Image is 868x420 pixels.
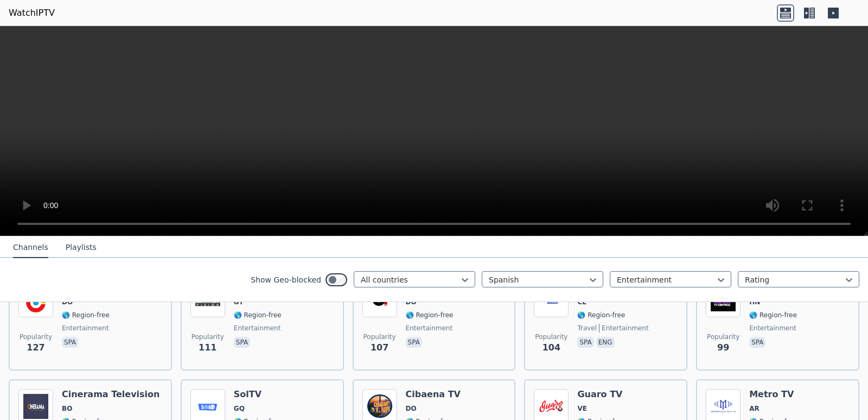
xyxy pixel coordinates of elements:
[62,324,109,333] span: entertainment
[577,404,586,413] span: VE
[62,404,72,413] span: BO
[234,298,244,306] span: GT
[749,298,760,306] span: HN
[406,337,422,348] p: spa
[62,298,73,306] span: DO
[62,337,78,348] p: spa
[363,333,396,341] span: Popularity
[749,404,759,413] span: AR
[13,237,48,258] button: Channels
[234,324,281,333] span: entertainment
[749,389,797,400] h6: Metro TV
[406,298,417,306] span: DO
[234,404,245,413] span: GQ
[406,324,453,333] span: entertainment
[234,311,282,319] span: 🌎 Region-free
[27,341,44,354] span: 127
[62,311,110,319] span: 🌎 Region-free
[406,404,417,413] span: DO
[749,337,765,348] p: spa
[20,333,52,341] span: Popularity
[707,333,739,341] span: Popularity
[9,7,55,20] a: WatchIPTV
[577,311,625,319] span: 🌎 Region-free
[717,341,729,354] span: 99
[577,324,597,333] span: travel
[577,298,586,306] span: CL
[62,389,159,400] h6: Cinerama Television
[234,337,250,348] p: spa
[66,237,97,258] button: Playlists
[406,311,454,319] span: 🌎 Region-free
[371,341,388,354] span: 107
[535,333,567,341] span: Popularity
[749,311,797,319] span: 🌎 Region-free
[596,337,615,348] p: eng
[577,389,625,400] h6: Guaro TV
[192,333,224,341] span: Popularity
[577,337,593,348] p: spa
[199,341,216,354] span: 111
[251,274,321,285] label: Show Geo-blocked
[749,324,796,333] span: entertainment
[234,389,282,400] h6: SolTV
[406,389,461,400] h6: Cibaena TV
[542,341,560,354] span: 104
[599,324,649,333] span: entertainment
